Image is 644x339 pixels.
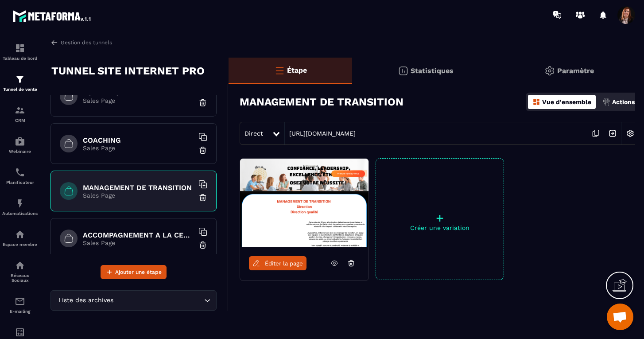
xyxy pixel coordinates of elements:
p: Tableau de bord [2,56,38,61]
a: schedulerschedulerPlanificateur [2,160,38,191]
h6: MANAGEMENT DE TRANSITION [83,183,194,192]
p: Sales Page [83,239,194,246]
p: Créer une variation [376,224,504,231]
img: formation [15,105,25,116]
a: formationformationTunnel de vente [2,67,38,98]
img: image [240,159,369,247]
a: Ouvrir le chat [607,304,633,330]
p: TUNNEL SITE INTERNET PRO [51,62,205,80]
h6: COACHING [83,136,194,144]
p: Sales Page [83,97,194,104]
p: Webinaire [2,149,38,154]
img: trash [198,193,207,202]
p: Planificateur [2,180,38,185]
p: Espace membre [2,242,38,247]
img: arrow [50,39,58,47]
a: automationsautomationsWebinaire [2,129,38,160]
p: + [376,212,504,224]
img: formation [15,43,25,54]
a: formationformationCRM [2,98,38,129]
a: Gestion des tunnels [50,39,112,47]
img: social-network [15,260,25,271]
img: trash [198,241,207,249]
p: Réseaux Sociaux [2,273,38,283]
img: logo [12,8,92,24]
button: Ajouter une étape [101,265,167,279]
p: Sales Page [83,144,194,152]
img: scheduler [15,167,25,178]
img: accountant [15,327,25,338]
img: formation [15,74,25,85]
p: E-mailing [2,309,38,314]
h6: ACCOMPAGNEMENT A LA CERTIFICATION HAS [83,231,194,239]
a: [URL][DOMAIN_NAME] [285,130,356,137]
a: automationsautomationsAutomatisations [2,191,38,222]
img: stats.20deebd0.svg [398,66,408,76]
a: formationformationTableau de bord [2,36,38,67]
p: Actions [612,98,635,105]
img: trash [198,98,207,107]
img: automations [15,229,25,240]
div: Search for option [50,290,217,311]
a: Éditer la page [249,256,306,270]
img: automations [15,198,25,209]
img: actions.d6e523a2.png [602,98,610,106]
p: Automatisations [2,211,38,216]
img: setting-w.858f3a88.svg [622,125,639,142]
img: bars-o.4a397970.svg [274,65,285,76]
img: trash [198,146,207,155]
p: Vue d'ensemble [542,98,591,105]
p: Paramètre [557,66,594,75]
img: arrow-next.bcc2205e.svg [604,125,621,142]
span: Direct [244,130,263,137]
span: Ajouter une étape [115,268,162,277]
span: Éditer la page [265,260,303,267]
p: Statistiques [411,66,454,75]
img: setting-gr.5f69749f.svg [544,66,555,76]
span: Liste des archives [56,296,115,305]
a: automationsautomationsEspace membre [2,222,38,253]
img: email [15,296,25,307]
input: Search for option [115,296,202,305]
p: Tunnel de vente [2,87,38,92]
img: dashboard-orange.40269519.svg [532,98,540,106]
h3: MANAGEMENT DE TRANSITION [240,96,403,108]
a: social-networksocial-networkRéseaux Sociaux [2,253,38,289]
p: Sales Page [83,192,194,199]
img: automations [15,136,25,147]
p: Étape [287,66,307,74]
a: emailemailE-mailing [2,289,38,320]
p: CRM [2,118,38,123]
